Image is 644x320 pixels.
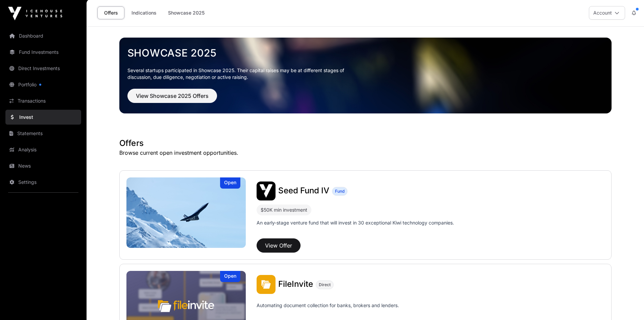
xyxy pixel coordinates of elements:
[220,271,240,282] div: Open
[127,6,161,19] a: Indications
[220,177,240,189] div: Open
[119,138,612,149] h1: Offers
[5,93,81,108] a: Transactions
[127,47,603,59] a: Showcase 2025
[335,189,344,194] span: Fund
[5,142,81,157] a: Analysis
[278,279,313,289] span: FileInvite
[119,38,612,113] img: Showcase 2025
[127,95,217,102] a: View Showcase 2025 Offers
[126,177,246,248] a: Seed Fund IVOpen
[136,92,209,100] span: View Showcase 2025 Offers
[5,126,81,141] a: Statements
[589,6,625,20] button: Account
[164,6,209,19] a: Showcase 2025
[319,282,331,287] span: Direct
[278,186,329,195] span: Seed Fund IV
[257,205,311,215] div: $50K min investment
[278,187,329,195] a: Seed Fund IV
[126,177,246,248] img: Seed Fund IV
[5,61,81,76] a: Direct Investments
[278,280,313,289] a: FileInvite
[127,89,217,103] button: View Showcase 2025 Offers
[610,287,644,320] iframe: Chat Widget
[5,45,81,60] a: Fund Investments
[8,7,62,20] img: Icehouse Ventures Logo
[5,110,81,125] a: Invest
[5,77,81,92] a: Portfolio
[5,175,81,190] a: Settings
[5,158,81,173] a: News
[127,67,355,81] p: Several startups participated in Showcase 2025. Their capital raises may be at different stages o...
[5,28,81,43] a: Dashboard
[119,149,612,157] p: Browse current open investment opportunities.
[257,275,276,294] img: FileInvite
[257,182,276,200] img: Seed Fund IV
[257,238,301,253] button: View Offer
[257,302,399,318] p: Automating document collection for banks, brokers and lenders.
[97,6,124,19] a: Offers
[261,206,307,214] div: $50K min investment
[257,219,454,226] p: An early-stage venture fund that will invest in 30 exceptional Kiwi technology companies.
